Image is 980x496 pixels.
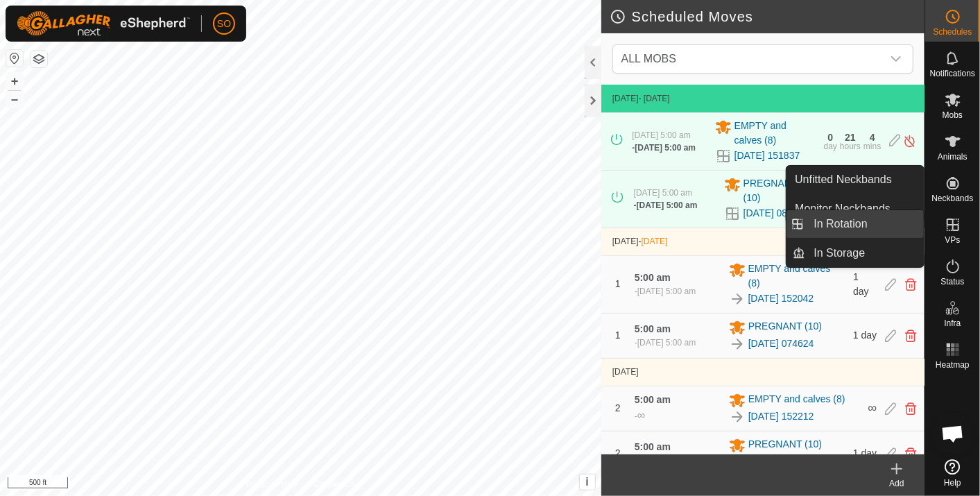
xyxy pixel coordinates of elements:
[940,277,964,286] span: Status
[824,142,837,151] div: day
[729,336,746,352] img: To
[853,447,877,459] span: 1 day
[931,194,973,203] span: Neckbands
[580,474,595,490] button: i
[635,323,671,334] span: 5:00 am
[944,479,961,487] span: Help
[635,407,645,424] div: -
[612,237,639,246] span: [DATE]
[6,50,23,67] button: Reset Map
[610,8,925,25] h2: Scheduled Moves
[6,73,23,89] button: +
[634,199,698,212] div: -
[637,409,645,421] span: ∞
[632,142,696,154] div: -
[748,291,814,306] a: [DATE] 152042
[615,330,621,341] span: 1
[786,195,924,223] a: Monitor Neckbands
[6,91,23,108] button: –
[786,210,924,238] li: In Rotation
[635,394,671,405] span: 5:00 am
[795,200,891,217] span: Monitor Neckbands
[637,287,696,296] span: [DATE] 5:00 am
[639,94,670,103] span: - [DATE]
[945,236,960,244] span: VPs
[585,476,588,488] span: i
[925,454,980,493] a: Help
[748,437,822,454] span: PREGNANT (10)
[943,111,963,119] span: Mobs
[868,401,877,415] span: ∞
[748,392,845,409] span: EMPTY and calves (8)
[853,330,877,341] span: 1 day
[729,454,746,470] img: To
[632,130,690,140] span: [DATE] 5:00 am
[786,166,924,194] a: Unfitted Neckbands
[615,447,621,459] span: 2
[612,367,639,377] span: [DATE]
[853,271,869,297] span: 1 day
[806,239,925,267] a: In Storage
[246,478,298,490] a: Privacy Policy
[729,409,746,425] img: To
[882,45,910,73] div: dropdown trigger
[621,53,676,65] span: ALL MOBS
[806,210,925,238] a: In Rotation
[612,94,639,103] span: [DATE]
[743,206,809,221] a: [DATE] 082237
[748,319,822,336] span: PREGNANT (10)
[930,69,975,78] span: Notifications
[748,409,814,424] a: [DATE] 152212
[938,153,968,161] span: Animals
[637,200,698,210] span: [DATE] 5:00 am
[31,51,47,67] button: Map Layers
[734,119,816,148] span: EMPTY and calves (8)
[933,28,972,36] span: Schedules
[743,176,813,205] span: PREGNANT (10)
[863,142,881,151] div: mins
[786,239,924,267] li: In Storage
[615,402,621,413] span: 2
[635,272,671,283] span: 5:00 am
[635,336,696,349] div: -
[936,361,970,369] span: Heatmap
[932,413,974,454] div: Open chat
[634,188,692,198] span: [DATE] 5:00 am
[639,237,668,246] span: -
[635,143,696,153] span: [DATE] 5:00 am
[814,245,866,262] span: In Storage
[869,477,925,490] div: Add
[616,45,882,73] span: ALL MOBS
[642,237,668,246] span: [DATE]
[814,216,868,232] span: In Rotation
[314,478,355,490] a: Contact Us
[217,17,231,31] span: SO
[903,134,916,148] img: Turn off schedule move
[870,132,875,142] div: 4
[944,319,961,327] span: Infra
[734,148,800,163] a: [DATE] 151837
[748,262,845,291] span: EMPTY and calves (8)
[615,278,621,289] span: 1
[845,132,856,142] div: 21
[827,132,833,142] div: 0
[635,441,671,452] span: 5:00 am
[17,11,190,36] img: Gallagher Logo
[795,171,892,188] span: Unfitted Neckbands
[840,142,861,151] div: hours
[748,336,814,351] a: [DATE] 074624
[635,285,696,298] div: -
[729,291,746,307] img: To
[637,338,696,348] span: [DATE] 5:00 am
